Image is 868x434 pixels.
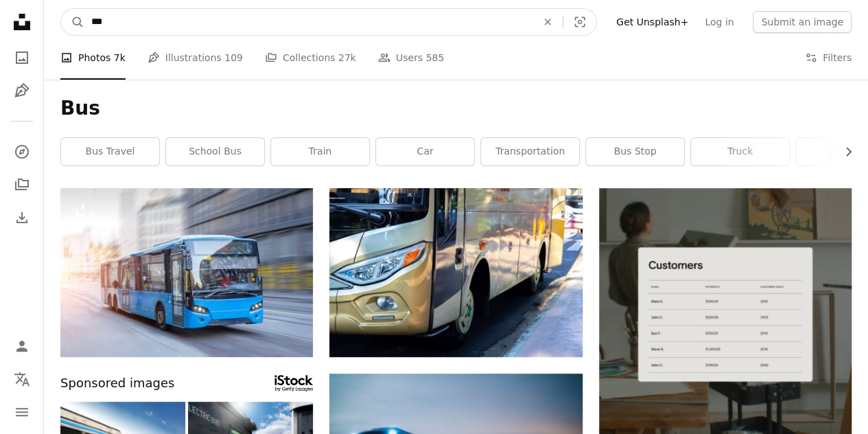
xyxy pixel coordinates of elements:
a: Collections 27k [265,36,356,80]
button: Visual search [563,9,596,35]
a: white and brown bus [329,266,582,278]
button: Search Unsplash [61,9,84,35]
a: Explore [8,138,36,165]
a: bus stop [586,138,684,165]
a: train [271,138,369,165]
a: Photos [8,44,36,71]
a: Blue bus moving on the road in city in early morning [60,266,313,278]
a: Get Unsplash+ [608,11,696,33]
span: 27k [338,50,356,65]
a: bus travel [61,138,159,165]
a: Illustrations [8,77,36,104]
a: Log in [696,11,742,33]
button: Menu [8,398,36,426]
span: 585 [426,50,445,65]
h1: Bus [60,96,852,121]
span: 109 [224,50,243,65]
a: transportation [481,138,579,165]
a: car [376,138,474,165]
a: Illustrations 109 [148,36,243,80]
a: Download History [8,204,36,231]
button: Language [8,365,36,393]
button: Submit an image [753,11,852,33]
button: Clear [532,9,563,35]
span: Sponsored images [60,374,174,393]
button: Filters [805,36,852,80]
img: Blue bus moving on the road in city in early morning [60,188,313,357]
a: Home — Unsplash [8,8,36,38]
a: Users 585 [378,36,444,80]
a: Collections [8,171,36,198]
button: scroll list to the right [836,138,852,165]
img: white and brown bus [329,188,582,357]
a: truck [691,138,789,165]
form: Find visuals sitewide [60,8,597,36]
a: school bus [166,138,264,165]
a: Log in / Sign up [8,332,36,360]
